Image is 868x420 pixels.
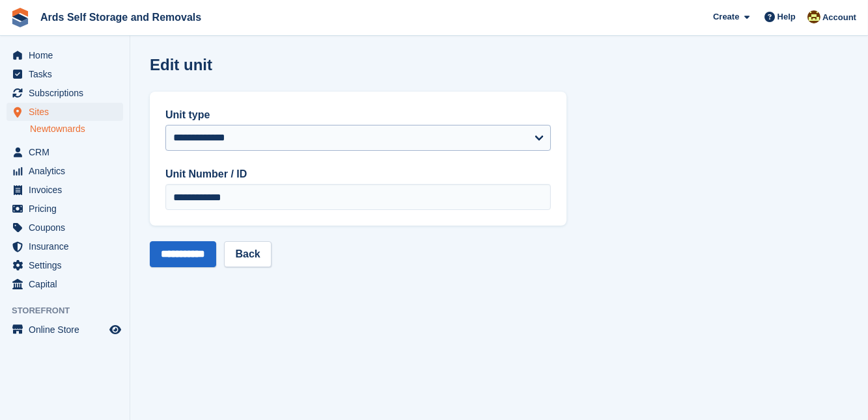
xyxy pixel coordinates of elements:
[7,200,123,218] a: menu
[7,162,123,180] a: menu
[29,256,107,274] span: Settings
[807,10,820,23] img: Mark McFerran
[7,143,123,161] a: menu
[7,237,123,256] a: menu
[29,200,107,218] span: Pricing
[7,256,123,274] a: menu
[224,241,271,267] a: Back
[29,275,107,293] span: Capital
[7,218,123,237] a: menu
[29,181,107,199] span: Invoices
[29,84,107,102] span: Subscriptions
[29,143,107,161] span: CRM
[7,181,123,199] a: menu
[7,275,123,293] a: menu
[30,123,123,135] a: Newtownards
[7,46,123,64] a: menu
[7,321,123,339] a: menu
[713,10,739,23] span: Create
[29,237,107,256] span: Insurance
[29,103,107,121] span: Sites
[12,304,130,317] span: Storefront
[35,7,206,28] a: Ards Self Storage and Removals
[29,321,107,339] span: Online Store
[29,46,107,64] span: Home
[165,166,551,182] label: Unit Number / ID
[10,8,30,27] img: stora-icon-8386f47178a22dfd0bd8f6a31ec36ba5ce8667c1dd55bd0f319d3a0aa187defe.svg
[165,107,551,123] label: Unit type
[7,65,123,83] a: menu
[29,65,107,83] span: Tasks
[29,218,107,237] span: Coupons
[822,11,856,24] span: Account
[7,103,123,121] a: menu
[150,56,212,73] h1: Edit unit
[29,162,107,180] span: Analytics
[107,322,123,337] a: Preview store
[777,10,796,23] span: Help
[7,84,123,102] a: menu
